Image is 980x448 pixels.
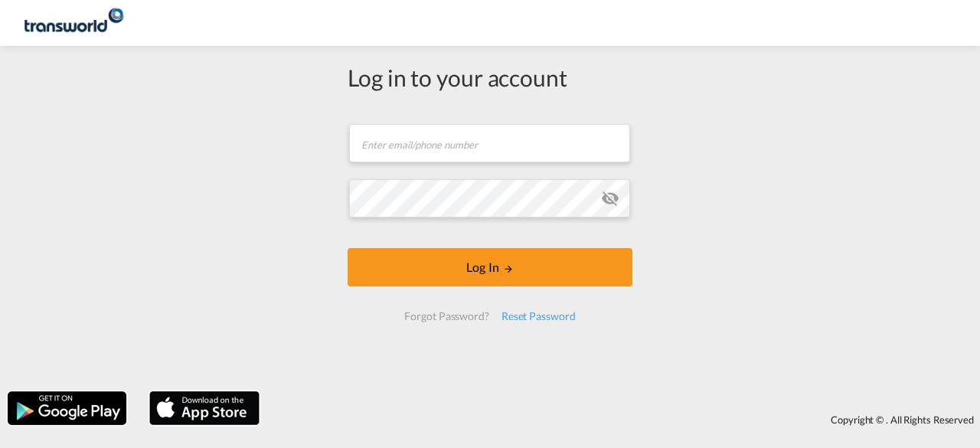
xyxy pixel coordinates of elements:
div: Copyright © . All Rights Reserved [267,407,980,433]
input: Enter email/phone number [349,124,630,162]
img: google.png [6,390,128,427]
button: LOGIN [348,248,632,286]
md-icon: icon-eye-off [601,189,619,208]
div: Forgot Password? [398,302,495,330]
img: apple.png [148,390,261,427]
div: Reset Password [495,302,582,330]
img: 2cc380806dec11f0a80b2ddbb5dcdb50.png [23,6,126,41]
div: Log in to your account [348,61,632,93]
